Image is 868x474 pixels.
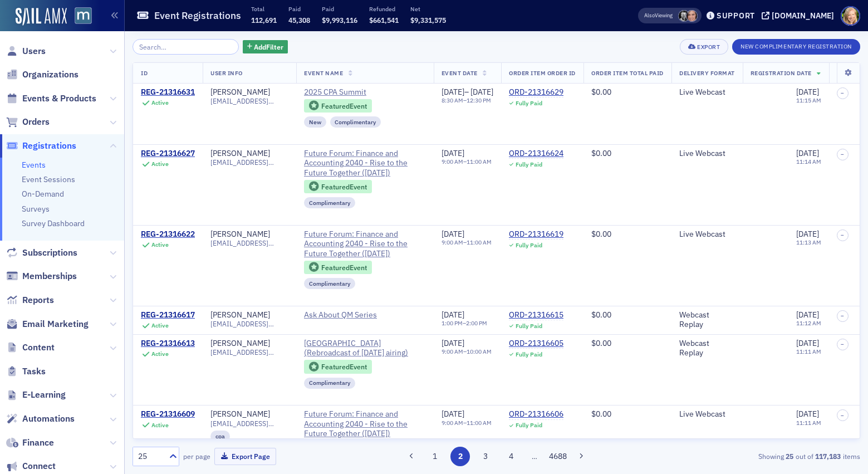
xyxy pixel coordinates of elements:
div: Live Webcast [679,409,735,419]
div: Export [697,44,720,50]
span: [DATE] [442,229,464,239]
a: Orders [6,116,50,128]
button: 1 [425,447,445,466]
span: $9,993,116 [322,16,357,25]
strong: 117,183 [813,451,843,461]
button: New Complimentary Registration [732,39,860,55]
div: Live Webcast [679,87,735,97]
a: [PERSON_NAME] [210,149,270,159]
div: Active [151,99,169,106]
div: Fully Paid [516,351,542,358]
button: [DOMAIN_NAME] [762,12,838,19]
button: 3 [476,447,496,466]
a: E-Learning [6,389,66,401]
div: Featured Event [304,180,372,194]
div: REG-21316631 [141,87,195,97]
div: Complimentary [304,378,355,389]
span: Delivery Format [679,69,735,77]
span: – [841,412,844,419]
p: Refunded [369,5,399,13]
time: 11:00 AM [467,238,492,246]
div: Fully Paid [516,161,542,168]
span: [DATE] [796,87,819,97]
span: Memberships [22,270,77,282]
div: Complimentary [330,116,381,128]
a: Subscriptions [6,247,77,259]
a: ORD-21316624 [509,149,563,159]
div: REG-21316617 [141,310,195,320]
div: Featured Event [321,265,367,271]
span: Viewing [644,12,673,19]
span: $9,331,575 [410,16,446,25]
span: User Info [210,69,243,77]
div: [PERSON_NAME] [210,229,270,240]
span: Orders [22,116,50,128]
button: 4 [501,447,521,466]
label: per page [183,451,210,461]
span: Content [22,341,55,354]
a: ORD-21316629 [509,87,563,97]
time: 11:11 AM [796,348,821,355]
p: Paid [288,5,310,13]
a: New Complimentary Registration [732,41,860,51]
div: cpa [210,431,230,442]
span: Registration Date [751,69,812,77]
span: 112,691 [251,16,277,25]
span: … [527,451,542,461]
span: 45,308 [288,16,310,25]
span: [DATE] [442,148,464,158]
a: Events & Products [6,92,96,105]
div: Complimentary [304,278,355,289]
div: Also [644,12,655,19]
span: [DATE] [470,87,493,97]
span: Profile [841,6,860,26]
div: ORD-21316605 [509,339,563,349]
strong: 25 [784,451,796,461]
a: Events [22,160,46,170]
div: Fully Paid [516,100,542,107]
span: [EMAIL_ADDRESS][DOMAIN_NAME] [210,348,288,356]
span: Registrations [22,140,76,152]
span: E-Learning [22,389,66,401]
a: REG-21316609 [141,409,195,419]
div: Featured Event [321,103,367,109]
time: 1:00 PM [442,319,463,327]
div: Featured Event [304,261,372,275]
a: Memberships [6,270,77,282]
span: Order Item Order ID [509,69,576,77]
img: SailAMX [16,8,67,26]
a: [GEOGRAPHIC_DATA] (Rebroadcast of [DATE] airing) [304,339,426,358]
span: Event Date [442,69,478,77]
div: REG-21316622 [141,229,195,240]
span: $661,541 [369,16,399,25]
span: Reports [22,294,54,306]
a: Future Forum: Finance and Accounting 2040 - Rise to the Future Together ([DATE]) [304,229,426,259]
a: [PERSON_NAME] [210,87,270,97]
time: 8:30 AM [442,96,463,104]
span: [EMAIL_ADDRESS][DOMAIN_NAME] [210,239,288,247]
div: Webcast Replay [679,339,735,358]
p: Total [251,5,277,13]
span: Event Name [304,69,343,77]
div: Active [151,322,169,329]
span: Future Forum: Finance and Accounting 2040 - Rise to the Future Together (October 2025) [304,409,426,439]
button: Export [680,39,728,55]
time: 11:00 AM [467,158,492,165]
span: Events & Products [22,92,96,105]
div: New [304,116,326,128]
div: Active [151,422,169,429]
div: 25 [138,451,163,462]
time: 2:00 PM [466,319,487,327]
div: – [442,158,492,165]
span: Subscriptions [22,247,77,259]
a: [PERSON_NAME] [210,339,270,349]
div: Active [151,350,169,358]
a: Email Marketing [6,318,89,330]
a: Connect [6,460,56,472]
span: $0.00 [591,229,611,239]
a: Tasks [6,365,46,378]
div: [PERSON_NAME] [210,310,270,320]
